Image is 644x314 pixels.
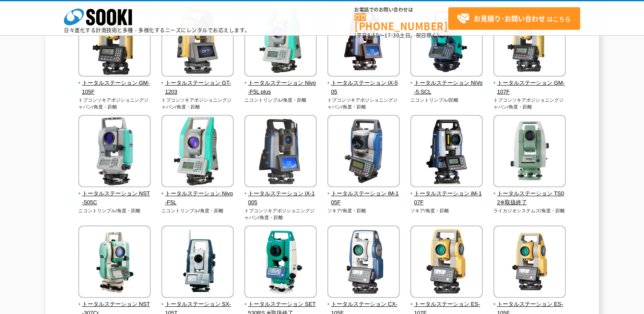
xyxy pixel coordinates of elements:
p: トプコンソキアポジショニングジャパン/角度・距離 [493,97,566,111]
a: トータルステーション GT-1203 [161,71,234,96]
p: ソキア/角度・距離 [410,207,483,214]
p: 日々進化する計測技術と多種・多様化するニーズにレンタルでお応えします。 [64,28,250,33]
img: トータルステーション iM-105F [327,115,400,189]
img: トータルステーション SET530RS ※取扱終了 [244,226,317,300]
span: (平日 ～ 土日、祝日除く) [355,31,439,39]
span: トータルステーション GT-1203 [161,79,234,97]
span: お電話でのお問い合わせは [355,7,448,12]
span: 8:50 [367,31,379,39]
p: ニコントリンブル/角度・距離 [161,207,234,214]
img: トータルステーション GM-105F [78,4,151,79]
img: トータルステーション ES-107F [410,226,483,300]
img: トータルステーション iX-1005 [244,115,317,189]
img: トータルステーション Nivo-F5L plus [244,4,317,79]
span: トータルステーション NST-505C [78,189,151,207]
a: トータルステーション Nivo-F5L plus [244,71,317,96]
a: トータルステーション NST-505C [78,181,151,207]
img: トータルステーション iM-107F [410,115,483,189]
p: ライカジオシステムズ/角度・距離 [493,207,566,214]
strong: お見積り･お問い合わせ [474,13,545,23]
img: トータルステーション TS02※取扱終了 [493,115,566,189]
img: トータルステーション NiVo-5.SCL [410,4,483,79]
a: トータルステーション TS02※取扱終了 [493,181,566,207]
span: トータルステーション GM-107F [493,79,566,97]
span: トータルステーション iX-505 [327,79,400,97]
p: ニコントリンブル/角度・距離 [78,207,151,214]
span: トータルステーション Nivo-F5L plus [244,79,317,97]
img: トータルステーション NST-307Cr [78,226,151,300]
a: トータルステーション Nivo-F5L [161,181,234,207]
p: トプコンソキアポジショニングジャパン/角度・距離 [78,97,151,111]
a: トータルステーション GM-107F [493,71,566,96]
a: トータルステーション NiVo-5.SCL [410,71,483,96]
a: トータルステーション iM-105F [327,181,400,207]
a: トータルステーション iX-505 [327,71,400,96]
p: トプコンソキアポジショニングジャパン/角度・距離 [161,97,234,111]
span: トータルステーション GM-105F [78,79,151,97]
img: トータルステーション CX-105F [327,226,400,300]
span: トータルステーション iM-107F [410,189,483,207]
img: トータルステーション GT-1203 [161,4,234,79]
a: お見積り･お問い合わせはこちら [448,7,580,30]
img: トータルステーション iX-505 [327,4,400,79]
p: ニコントリンブル/角度・距離 [244,97,317,104]
span: トータルステーション iM-105F [327,189,400,207]
img: トータルステーション Nivo-F5L [161,115,234,189]
p: ニコントリンブル/距離 [410,97,483,104]
span: トータルステーション Nivo-F5L [161,189,234,207]
img: トータルステーション GM-107F [493,4,566,79]
p: ソキア/角度・距離 [327,207,400,214]
a: トータルステーション iX-1005 [244,181,317,207]
span: トータルステーション NiVo-5.SCL [410,79,483,97]
img: トータルステーション SX-105T [161,226,234,300]
span: 17:30 [384,31,400,39]
span: トータルステーション TS02※取扱終了 [493,189,566,207]
span: トータルステーション iX-1005 [244,189,317,207]
p: トプコンソキアポジショニングジャパン/角度・距離 [244,207,317,221]
a: トータルステーション GM-105F [78,71,151,96]
span: はこちら [457,12,571,25]
a: トータルステーション iM-107F [410,181,483,207]
img: トータルステーション ES-105F [493,226,566,300]
p: トプコンソキアポジショニングジャパン/角度・距離 [327,97,400,111]
a: [PHONE_NUMBER] [355,13,448,31]
img: トータルステーション NST-505C [78,115,151,189]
